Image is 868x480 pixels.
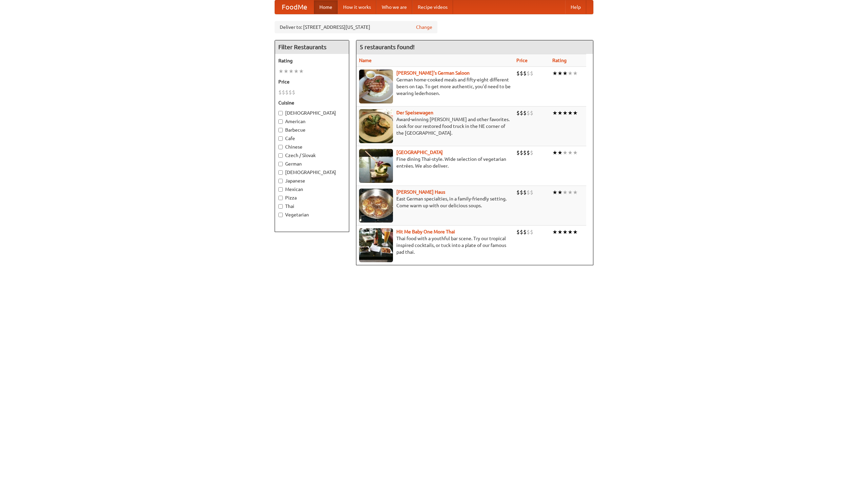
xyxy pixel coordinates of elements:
input: [DEMOGRAPHIC_DATA] [278,170,283,175]
input: Czech / Slovak [278,153,283,158]
li: $ [516,228,520,236]
ng-pluralize: 5 restaurants found! [360,44,415,50]
img: babythai.jpg [359,228,393,262]
li: $ [527,228,530,236]
li: $ [520,70,523,77]
a: How it works [338,0,376,14]
li: ★ [568,228,573,236]
a: Home [314,0,338,14]
li: $ [530,109,533,117]
img: satay.jpg [359,149,393,183]
li: ★ [294,68,299,75]
a: Der Speisewagen [396,110,433,115]
a: Recipe videos [412,0,453,14]
li: $ [527,109,530,117]
div: Deliver to: [STREET_ADDRESS][US_STATE] [275,21,437,33]
li: $ [530,189,533,196]
label: German [278,160,346,167]
label: Vegetarian [278,211,346,218]
li: ★ [557,228,563,236]
a: Change [416,24,432,31]
li: $ [530,228,533,236]
p: East German specialties, in a family-friendly setting. Come warm up with our delicious soups. [359,195,511,209]
img: esthers.jpg [359,70,393,103]
p: Thai food with a youthful bar scene. Try our tropical inspired cocktails, or tuck into a plate of... [359,235,511,255]
li: ★ [563,109,568,117]
input: Barbecue [278,128,283,132]
label: Czech / Slovak [278,152,346,159]
input: Japanese [278,179,283,183]
input: [DEMOGRAPHIC_DATA] [278,111,283,115]
label: American [278,118,346,125]
li: $ [527,149,530,156]
li: ★ [283,68,289,75]
h4: Filter Restaurants [275,40,349,54]
label: Pizza [278,194,346,201]
b: [GEOGRAPHIC_DATA] [396,150,443,155]
li: ★ [552,109,557,117]
li: ★ [563,228,568,236]
a: Who we are [376,0,412,14]
h5: Rating [278,57,346,64]
b: [PERSON_NAME] Haus [396,189,445,195]
li: ★ [568,149,573,156]
li: $ [520,109,523,117]
label: Thai [278,203,346,210]
li: $ [285,89,289,96]
label: Barbecue [278,127,346,133]
label: Cafe [278,135,346,142]
label: [DEMOGRAPHIC_DATA] [278,110,346,116]
li: $ [516,189,520,196]
li: ★ [299,68,304,75]
li: $ [292,89,295,96]
h5: Price [278,78,346,85]
li: $ [530,70,533,77]
input: Pizza [278,196,283,200]
li: ★ [552,149,557,156]
li: $ [523,109,527,117]
li: $ [516,109,520,117]
li: $ [278,89,282,96]
b: Hit Me Baby One More Thai [396,229,455,234]
li: ★ [573,149,578,156]
label: Chinese [278,143,346,150]
a: Help [565,0,586,14]
li: ★ [557,70,563,77]
li: ★ [557,189,563,196]
img: kohlhaus.jpg [359,189,393,223]
li: ★ [568,70,573,77]
li: $ [520,189,523,196]
li: $ [516,70,520,77]
label: Japanese [278,177,346,184]
li: $ [523,189,527,196]
li: ★ [573,228,578,236]
li: ★ [568,189,573,196]
li: $ [530,149,533,156]
li: $ [520,228,523,236]
label: [DEMOGRAPHIC_DATA] [278,169,346,176]
a: FoodMe [275,0,314,14]
li: $ [527,189,530,196]
a: Rating [552,58,567,63]
li: $ [289,89,292,96]
li: ★ [278,68,283,75]
a: Name [359,58,372,63]
img: speisewagen.jpg [359,109,393,143]
input: Mexican [278,187,283,192]
li: $ [523,149,527,156]
p: Fine dining Thai-style. Wide selection of vegetarian entrées. We also deliver. [359,156,511,169]
li: ★ [563,70,568,77]
a: [PERSON_NAME]'s German Saloon [396,70,470,76]
input: Chinese [278,145,283,149]
li: $ [527,70,530,77]
li: $ [520,149,523,156]
li: $ [282,89,285,96]
input: Vegetarian [278,213,283,217]
li: ★ [552,70,557,77]
li: $ [516,149,520,156]
li: $ [523,228,527,236]
li: ★ [573,109,578,117]
li: ★ [289,68,294,75]
li: ★ [557,149,563,156]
